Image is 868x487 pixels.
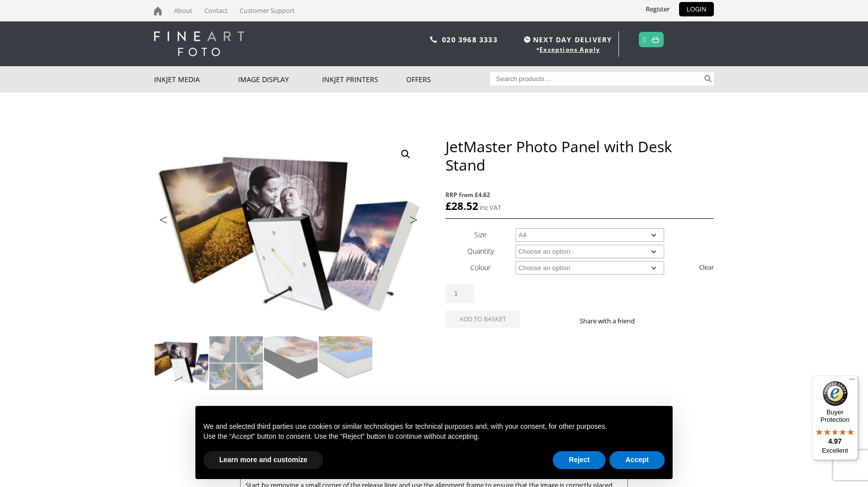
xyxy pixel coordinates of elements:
[642,32,647,47] a: 0
[203,451,323,469] button: Learn more and customize
[699,259,714,275] a: Clear options
[203,422,665,432] p: We and selected third parties use cookies or similar technologies for technical purposes and, wit...
[445,189,714,200] span: RRP from £4.62
[319,391,372,445] img: JetMaster Photo Panel with Desk Stand - Image 8
[490,72,703,86] input: Search products…
[470,263,491,272] label: Colour
[445,199,478,213] bdi: 28.52
[812,376,858,460] button: Trusted Shops TrustmarkBuyer Protection4.97Excellent
[397,145,415,163] a: View full-screen image gallery
[154,66,238,93] a: Inkjet Media
[679,2,714,16] a: LOGIN
[609,451,665,469] button: Accept
[155,391,208,445] img: JetMaster Photo Panel with Desk Stand - Image 5
[812,447,858,455] p: Excellent
[812,408,858,423] p: Buyer Protection
[539,45,600,54] a: Exceptions Apply
[828,437,842,445] span: 4.97
[524,36,530,43] img: time.svg
[445,137,714,174] h1: JetMaster Photo Panel with Desk Stand
[702,72,714,86] button: Search
[442,35,498,44] a: 020 3968 3333
[209,336,263,390] img: JetMaster Photo Panel with Desk Stand - Image 2
[580,315,647,327] p: Share with a friend
[322,66,406,93] a: Inkjet Printers
[846,376,858,388] button: Menu
[155,336,208,390] img: JetMaster Photo Panel with Desk Stand
[430,36,437,43] img: phone.svg
[659,317,667,325] img: twitter sharing button
[671,317,679,325] img: email sharing button
[467,246,494,256] label: Quantity
[209,391,263,445] img: JetMaster Photo Panel with Desk Stand - Image 6
[203,432,665,442] p: Use the “Accept” button to consent. Use the “Reject” button to continue without accepting.
[264,391,318,445] img: JetMaster Photo Panel with Desk Stand - Image 7
[474,230,487,239] label: Size
[445,199,451,213] span: £
[445,284,474,303] input: Product quantity
[521,34,612,45] span: NEXT DAY DELIVERY
[652,36,659,43] img: basket.svg
[154,31,244,56] img: logo-white.svg
[445,310,520,328] button: Add to basket
[823,381,848,406] img: Trusted Shops Trustmark
[553,451,606,469] button: Reject
[264,336,318,390] img: JetMaster Photo Panel with Desk Stand - Image 3
[238,66,322,93] a: Image Display
[638,2,677,16] a: Register
[423,137,691,336] img: JetMaster Photo Panel with Desk Stand - Image 2
[406,66,490,93] a: Offers
[319,336,372,390] img: JetMaster Photo Panel with Desk Stand - Image 4
[647,317,655,325] img: facebook sharing button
